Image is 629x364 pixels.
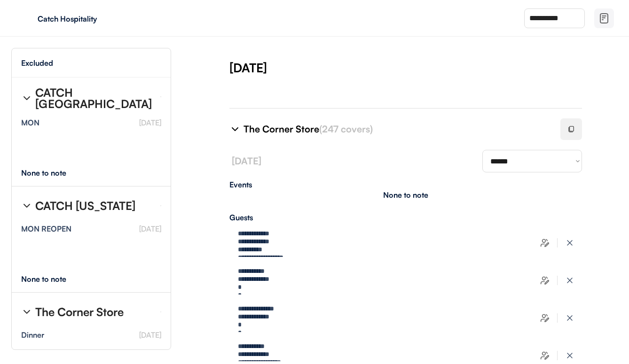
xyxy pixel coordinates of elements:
[319,123,373,135] font: (247 covers)
[35,200,135,211] div: CATCH [US_STATE]
[540,351,550,360] img: users-edit.svg
[139,224,161,233] font: [DATE]
[21,119,39,126] div: MON
[21,93,32,104] img: chevron-right%20%281%29.svg
[21,200,32,211] img: chevron-right%20%281%29.svg
[565,276,574,285] img: x-close%20%283%29.svg
[598,13,610,24] img: file-02.svg
[21,225,71,232] div: MON REOPEN
[229,181,582,188] div: Events
[540,313,550,323] img: users-edit.svg
[38,15,156,23] div: Catch Hospitality
[35,87,153,109] div: CATCH [GEOGRAPHIC_DATA]
[21,331,44,339] div: Dinner
[383,191,428,199] div: None to note
[21,169,84,177] div: None to note
[232,155,261,167] font: [DATE]
[565,351,574,360] img: x-close%20%283%29.svg
[21,349,72,356] strong: [PERSON_NAME]
[565,238,574,248] img: x-close%20%283%29.svg
[229,124,241,135] img: chevron-right%20%281%29.svg
[540,238,550,248] img: users-edit.svg
[244,123,549,136] div: The Corner Store
[35,306,124,318] div: The Corner Store
[229,59,629,76] div: [DATE]
[21,306,32,318] img: chevron-right%20%281%29.svg
[21,275,84,283] div: None to note
[540,276,550,285] img: users-edit.svg
[565,313,574,323] img: x-close%20%283%29.svg
[139,330,161,340] font: [DATE]
[21,59,53,67] div: Excluded
[19,11,34,26] img: yH5BAEAAAAALAAAAAABAAEAAAIBRAA7
[139,118,161,127] font: [DATE]
[229,214,582,221] div: Guests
